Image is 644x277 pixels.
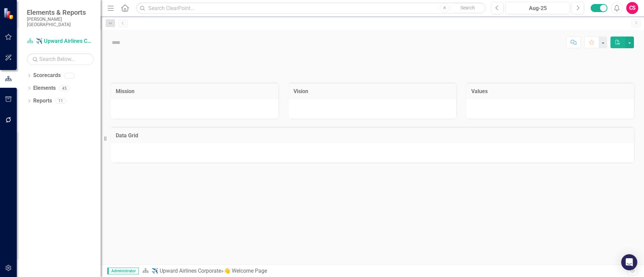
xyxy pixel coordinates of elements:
[59,85,70,91] div: 45
[116,88,273,94] h3: Mission
[626,2,638,14] button: CS
[27,38,94,45] a: ✈️ Upward Airlines Corporate
[505,2,570,14] button: Aug-25
[461,5,475,10] span: Search
[107,268,139,274] span: Administrator
[33,84,56,92] a: Elements
[27,8,94,16] span: Elements & Reports
[136,2,486,14] input: Search ClearPoint...
[27,16,94,27] small: [PERSON_NAME][GEOGRAPHIC_DATA]
[508,4,568,12] div: Aug-25
[152,268,221,274] a: ✈️ Upward Airlines Corporate
[116,133,629,139] h3: Data Grid
[55,98,66,104] div: 11
[451,3,484,13] button: Search
[27,53,94,65] input: Search Below...
[471,88,629,94] h3: Values
[224,268,267,274] div: 👋 Welcome Page
[33,97,52,105] a: Reports
[33,72,61,79] a: Scorecards
[142,267,628,275] div: »
[111,37,121,48] img: Not Defined
[293,88,451,94] h3: Vision
[621,254,637,270] div: Open Intercom Messenger
[3,8,15,19] img: ClearPoint Strategy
